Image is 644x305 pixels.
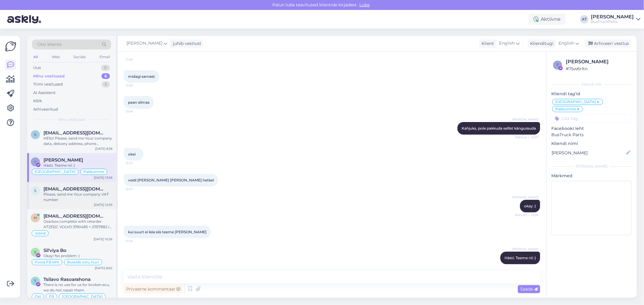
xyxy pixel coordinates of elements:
span: Nähtud ✓ 13:58 [515,213,538,217]
div: Kliendi info [551,82,632,87]
span: 13:57 [126,161,148,165]
span: Saada [520,286,538,292]
div: [PERSON_NAME] [566,58,630,65]
span: FB [49,295,54,298]
span: 13:56 [126,83,148,88]
span: pean silmas [128,100,149,105]
span: okay :) [524,204,536,208]
div: # 75w6rltn [566,65,630,72]
span: Sil'viya Bo [43,248,66,253]
div: Klient [479,40,494,47]
span: stanimeer@gmail.com [43,130,106,136]
div: [PERSON_NAME] [551,164,632,169]
span: midagi sarnast [128,74,155,79]
div: Web [50,53,61,61]
p: BusTruck Parts [551,132,632,138]
span: Island [35,231,46,235]
span: English [499,40,515,47]
span: s [34,188,37,193]
div: [DATE] 8:38 [95,146,112,151]
div: HEllo! Please, send me Your company data, delivery address, phone number. Thank You! [43,136,112,146]
span: Minu vestlused [58,117,85,122]
span: Pakkumine [83,170,104,174]
div: AI Assistent [33,90,56,96]
span: [GEOGRAPHIC_DATA] [35,170,75,174]
div: Aktiivne [529,14,566,25]
p: Kliendi tag'id [551,91,632,97]
div: Minu vestlused [33,73,65,79]
span: 13:56 [126,109,148,114]
span: Ost [35,295,41,298]
span: Haffi@trukkur.is [43,213,106,219]
div: AT [580,15,588,24]
p: Facebooki leht [551,125,632,132]
input: Lisa nimi [552,149,625,156]
div: Gearbox complete with retarder AT2512C VOLVO 3190485 + 21157882 is available [43,219,112,230]
div: 0 [101,65,110,71]
span: English [559,40,574,47]
div: Okay! No problem :) [43,253,112,259]
span: Kahjuks, pole pakkuda sellist kängurauda [462,126,536,130]
span: 13:58 [126,239,148,243]
span: S [34,250,37,254]
img: Askly Logo [5,41,16,52]
p: Märkmed [551,173,632,179]
span: Pakkumine [555,107,576,111]
div: Privaatne kommentaar [124,285,183,293]
span: Busside ostu huvi [67,260,99,264]
input: Lisa tag [551,114,632,123]
div: 6 [101,73,110,79]
div: BusTruckParts [591,19,634,24]
span: [PERSON_NAME] [127,40,162,47]
span: Indrek Eelmaa [43,157,83,163]
div: All [32,53,39,61]
div: Klienditugi [528,40,553,47]
span: Nähtud ✓ 13:58 [515,265,538,269]
div: Uus [33,65,41,71]
div: Arhiveeritud [33,106,58,112]
span: veidi [PERSON_NAME] [PERSON_NAME] hetkel [128,178,214,182]
span: 13:57 [126,187,148,191]
span: 13:56 [126,57,148,62]
div: [DATE] 8:50 [95,266,112,270]
span: Poola FB leht [35,260,59,264]
div: 5 [102,81,110,87]
div: Please, send me Your company VAT number [43,192,112,203]
span: okei [128,152,136,156]
div: [DATE] 13:58 [94,175,112,180]
div: [PERSON_NAME] [591,14,634,19]
span: I [35,159,36,164]
span: [PERSON_NAME] [512,195,538,200]
span: s [34,132,37,137]
div: juhib vestlust [171,40,201,47]
div: [DATE] 12:59 [94,203,112,207]
span: Tsilavo Rasoarahona [43,277,91,282]
span: H [34,215,37,220]
div: Kõik [33,98,42,104]
span: Hästi. Teeme nii :) [505,256,536,260]
div: Socials [72,53,87,61]
span: saeed.mottaghy@hotmail.com [43,186,106,192]
span: Nähtud ✓ 13:57 [515,135,538,140]
div: Arhiveeri vestlus [585,39,631,48]
span: [PERSON_NAME] [512,247,538,251]
span: [PERSON_NAME] [512,117,538,122]
span: kui suurt ei leia siis teeme [PERSON_NAME] [128,230,207,234]
div: [DATE] 10:26 [94,237,112,241]
div: There is no use for us for broken ecu, we do not repair them [43,282,112,293]
div: Hästi. Teeme nii :) [43,163,112,168]
span: Otsi kliente [37,41,62,48]
span: Luba [358,2,372,8]
div: Email [98,53,111,61]
div: Tiimi vestlused [33,81,63,87]
span: T [34,279,37,283]
span: [GEOGRAPHIC_DATA] [62,295,103,298]
a: [PERSON_NAME]BusTruckParts [591,14,640,24]
span: 7 [557,63,559,67]
span: [GEOGRAPHIC_DATA] [555,100,596,104]
p: Kliendi nimi [551,140,632,147]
